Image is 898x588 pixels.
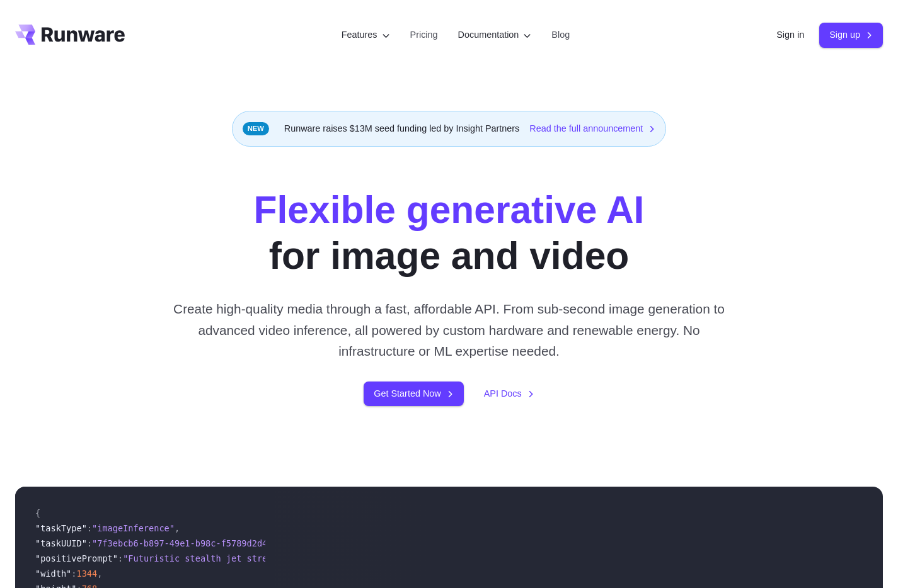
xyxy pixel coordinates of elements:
[35,538,87,548] span: "taskUUID"
[118,553,123,563] span: :
[15,25,125,45] a: Go to /
[35,508,40,518] span: {
[410,28,438,42] a: Pricing
[92,538,288,548] span: "7f3ebcb6-b897-49e1-b98c-f5789d2d40d7"
[87,538,92,548] span: :
[123,553,592,563] span: "Futuristic stealth jet streaking through a neon-lit cityscape with glowing purple exhaust"
[776,28,804,42] a: Sign in
[232,111,667,147] div: Runware raises $13M seed funding led by Insight Partners
[35,523,87,533] span: "taskType"
[97,568,102,579] span: ,
[484,387,534,401] a: API Docs
[87,523,92,533] span: :
[364,382,463,406] a: Get Started Now
[254,188,645,231] strong: Flexible generative AI
[819,23,883,47] a: Sign up
[175,523,180,533] span: ,
[254,187,645,278] h1: for image and video
[35,568,71,579] span: "width"
[171,298,727,361] p: Create high-quality media through a fast, affordable API. From sub-second image generation to adv...
[92,523,175,533] span: "imageInference"
[551,28,570,42] a: Blog
[529,122,655,136] a: Read the full announcement
[76,568,97,579] span: 1344
[35,553,118,563] span: "positivePrompt"
[342,28,390,42] label: Features
[458,28,532,42] label: Documentation
[71,568,76,579] span: :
